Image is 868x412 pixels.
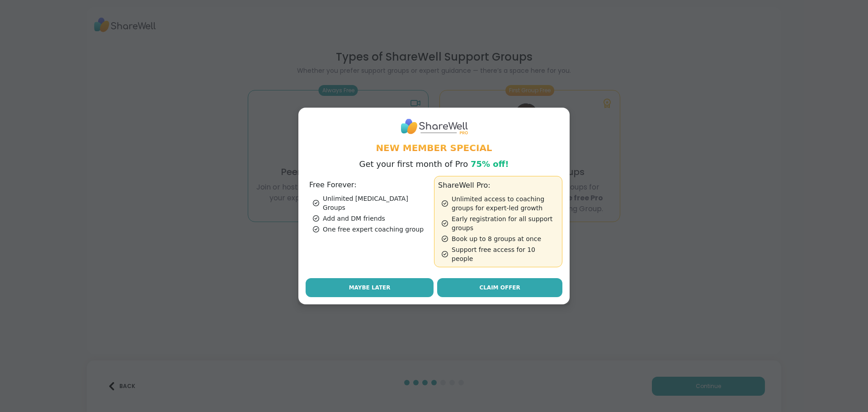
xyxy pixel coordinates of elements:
div: Unlimited [MEDICAL_DATA] Groups [313,194,430,212]
div: Add and DM friends [313,214,430,223]
div: Early registration for all support groups [442,214,558,232]
span: Maybe Later [349,284,391,292]
img: ShareWell Logo [400,115,468,138]
a: Claim Offer [437,278,562,297]
div: One free expert coaching group [313,225,430,234]
div: Unlimited access to coaching groups for expert-led growth [442,194,558,213]
button: Maybe Later [306,278,434,297]
h3: Free Forever: [309,180,430,190]
h1: New Member Special [306,142,562,154]
h3: ShareWell Pro: [438,180,558,191]
div: Support free access for 10 people [442,245,558,263]
p: Get your first month of Pro [359,158,509,170]
span: Claim Offer [479,284,520,292]
span: 75% off! [471,159,509,169]
div: Book up to 8 groups at once [442,234,558,243]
